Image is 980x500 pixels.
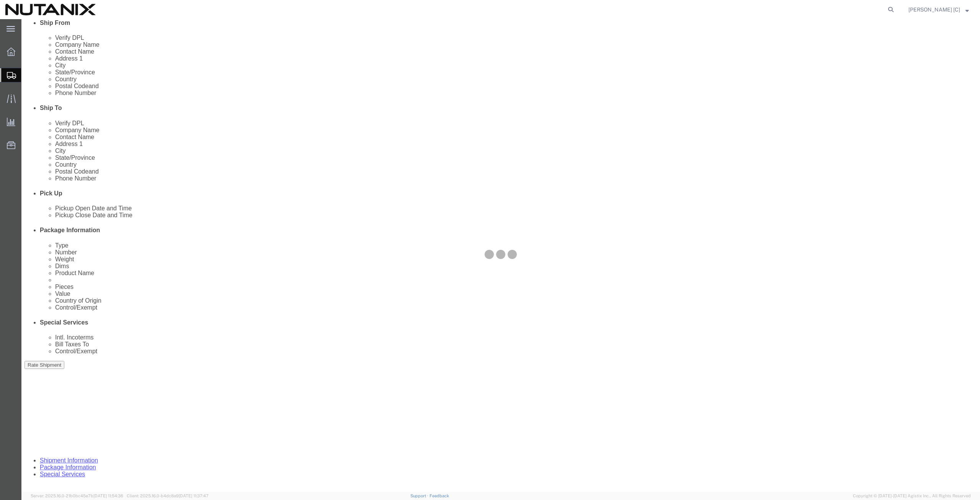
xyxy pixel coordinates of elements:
[179,493,209,498] span: [DATE] 11:37:47
[5,4,96,15] img: logo
[31,493,123,498] span: Server: 2025.16.0-21b0bc45e7b
[127,493,209,498] span: Client: 2025.16.0-b4dc8a9
[430,493,449,498] a: Feedback
[410,493,430,498] a: Support
[908,5,960,14] span: Arthur Campos [C]
[908,5,969,14] button: [PERSON_NAME] [C]
[853,493,971,499] span: Copyright © [DATE]-[DATE] Agistix Inc., All Rights Reserved
[93,493,123,498] span: [DATE] 11:54:36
